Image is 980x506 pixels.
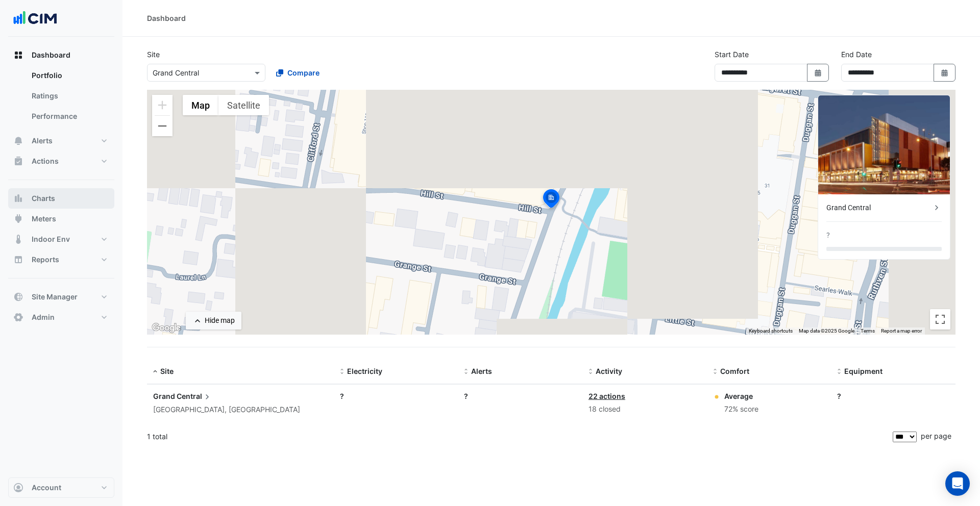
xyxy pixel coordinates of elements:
[186,312,241,330] button: Hide map
[32,312,55,322] span: Admin
[837,391,949,401] div: ?
[720,367,749,375] span: Comfort
[814,68,823,77] fa-icon: Select Date
[826,203,932,213] div: Grand Central
[749,327,793,335] button: Keyboard shortcuts
[177,391,212,402] span: Central
[153,392,175,400] span: Grand
[32,156,59,166] span: Actions
[13,50,23,60] app-icon: Dashboard
[8,249,114,270] button: Reports
[945,471,970,496] div: Open Intercom Messenger
[150,321,183,335] img: Google
[844,367,883,375] span: Equipment
[32,255,59,265] span: Reports
[464,391,576,401] div: ?
[8,477,114,498] button: Account
[183,95,218,115] button: Show street map
[13,156,23,166] app-icon: Actions
[23,65,114,86] a: Portfolio
[724,403,758,415] div: 72% score
[861,328,875,334] a: Terms (opens in new tab)
[826,230,830,241] div: ?
[13,312,23,322] app-icon: Admin
[841,49,872,60] label: End Date
[930,309,950,330] button: Toggle fullscreen view
[881,328,922,334] a: Report a map error
[724,391,758,401] div: Average
[32,193,55,204] span: Charts
[150,321,183,335] a: Open this area in Google Maps (opens a new window)
[799,328,854,334] span: Map data ©2025 Google
[32,292,78,302] span: Site Manager
[340,391,452,401] div: ?
[13,193,23,204] app-icon: Charts
[147,49,160,60] label: Site
[589,403,701,415] div: 18 closed
[471,367,492,375] span: Alerts
[347,367,382,375] span: Electricity
[596,367,622,375] span: Activity
[32,483,61,493] span: Account
[160,367,174,375] span: Site
[8,188,114,209] button: Charts
[8,307,114,327] button: Admin
[940,68,949,77] fa-icon: Select Date
[13,214,23,224] app-icon: Meters
[8,229,114,249] button: Indoor Env
[8,209,114,229] button: Meters
[13,136,23,146] app-icon: Alerts
[23,106,114,127] a: Performance
[8,287,114,307] button: Site Manager
[32,136,53,146] span: Alerts
[32,234,70,244] span: Indoor Env
[12,8,58,29] img: Company Logo
[13,292,23,302] app-icon: Site Manager
[715,49,749,60] label: Start Date
[13,234,23,244] app-icon: Indoor Env
[32,214,56,224] span: Meters
[147,13,186,23] div: Dashboard
[147,424,891,449] div: 1 total
[287,67,320,78] span: Compare
[218,95,269,115] button: Show satellite imagery
[589,392,625,400] a: 22 actions
[23,86,114,106] a: Ratings
[13,255,23,265] app-icon: Reports
[540,188,562,212] img: site-pin-selected.svg
[152,116,173,136] button: Zoom out
[8,45,114,65] button: Dashboard
[269,64,326,82] button: Compare
[32,50,70,60] span: Dashboard
[205,315,235,326] div: Hide map
[921,432,951,440] span: per page
[8,131,114,151] button: Alerts
[8,65,114,131] div: Dashboard
[818,95,950,194] img: Grand Central
[152,95,173,115] button: Zoom in
[8,151,114,171] button: Actions
[153,404,328,416] div: [GEOGRAPHIC_DATA], [GEOGRAPHIC_DATA]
